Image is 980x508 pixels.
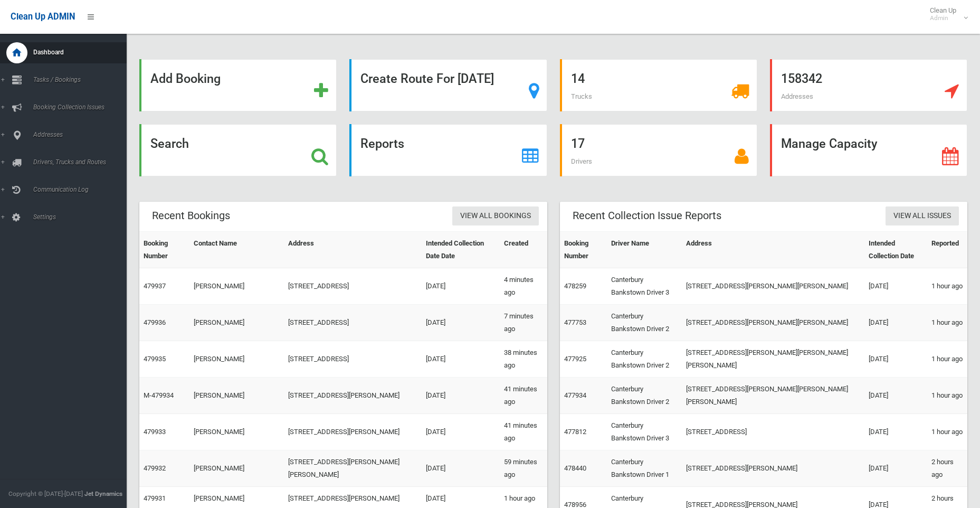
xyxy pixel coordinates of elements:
td: [STREET_ADDRESS][PERSON_NAME][PERSON_NAME] [682,268,864,305]
td: [STREET_ADDRESS][PERSON_NAME] [284,414,422,450]
a: 479931 [144,494,166,502]
a: 14 Trucks [560,59,757,111]
strong: 158342 [781,71,822,86]
span: Clean Up [925,6,967,22]
td: [DATE] [864,268,927,305]
td: [DATE] [864,378,927,414]
td: [DATE] [864,341,927,378]
td: [DATE] [864,450,927,487]
td: 59 minutes ago [500,450,547,487]
td: 2 hours ago [927,450,967,487]
td: [DATE] [864,414,927,450]
td: [PERSON_NAME] [189,450,284,487]
header: Recent Bookings [139,205,243,226]
td: [DATE] [422,268,500,305]
td: [STREET_ADDRESS] [682,414,864,450]
span: Addresses [781,92,813,100]
th: Intended Collection Date [864,232,927,268]
a: 479937 [144,282,166,290]
a: 17 Drivers [560,124,757,176]
td: [STREET_ADDRESS] [284,305,422,341]
strong: Jet Dynamics [84,490,122,497]
td: 41 minutes ago [500,414,547,450]
a: M-479934 [144,391,174,399]
td: [STREET_ADDRESS][PERSON_NAME][PERSON_NAME] [682,305,864,341]
td: [PERSON_NAME] [189,378,284,414]
a: View All Bookings [452,206,539,226]
th: Booking Number [139,232,189,268]
a: 479936 [144,318,166,326]
th: Address [682,232,864,268]
td: [DATE] [422,414,500,450]
strong: Manage Capacity [781,136,877,151]
a: Add Booking [139,59,337,111]
td: [STREET_ADDRESS][PERSON_NAME][PERSON_NAME][PERSON_NAME] [682,378,864,414]
strong: Add Booking [150,71,221,86]
td: [DATE] [422,341,500,378]
td: 41 minutes ago [500,378,547,414]
a: 478440 [564,464,586,472]
th: Contact Name [189,232,284,268]
td: Canterbury Bankstown Driver 3 [607,268,682,305]
th: Intended Collection Date Date [422,232,500,268]
td: [DATE] [422,378,500,414]
a: Reports [349,124,547,176]
th: Address [284,232,422,268]
strong: Reports [360,136,404,151]
td: [PERSON_NAME] [189,414,284,450]
strong: 14 [571,71,585,86]
td: [STREET_ADDRESS][PERSON_NAME] [682,450,864,487]
th: Reported [927,232,967,268]
td: [STREET_ADDRESS] [284,268,422,305]
a: 477925 [564,355,586,363]
td: Canterbury Bankstown Driver 2 [607,341,682,378]
th: Created [500,232,547,268]
td: Canterbury Bankstown Driver 2 [607,378,682,414]
a: 477753 [564,318,586,326]
span: Drivers, Trucks and Routes [30,158,135,166]
a: 479932 [144,464,166,472]
span: Copyright © [DATE]-[DATE] [8,490,83,497]
a: 479933 [144,428,166,436]
td: 4 minutes ago [500,268,547,305]
td: Canterbury Bankstown Driver 2 [607,305,682,341]
span: Settings [30,213,135,221]
td: [DATE] [864,305,927,341]
span: Communication Log [30,186,135,193]
a: Search [139,124,337,176]
td: [STREET_ADDRESS][PERSON_NAME][PERSON_NAME][PERSON_NAME] [682,341,864,378]
td: 7 minutes ago [500,305,547,341]
td: [PERSON_NAME] [189,305,284,341]
a: 158342 Addresses [770,59,967,111]
td: 1 hour ago [927,268,967,305]
a: Create Route For [DATE] [349,59,547,111]
span: Clean Up ADMIN [11,12,75,22]
th: Booking Number [560,232,607,268]
td: [STREET_ADDRESS][PERSON_NAME] [284,378,422,414]
td: 38 minutes ago [500,341,547,378]
td: Canterbury Bankstown Driver 3 [607,414,682,450]
a: 477934 [564,391,586,399]
td: [DATE] [422,305,500,341]
span: Booking Collection Issues [30,104,135,111]
td: 1 hour ago [927,378,967,414]
td: [STREET_ADDRESS] [284,341,422,378]
span: Trucks [571,92,592,100]
td: [STREET_ADDRESS][PERSON_NAME][PERSON_NAME] [284,450,422,487]
a: 478259 [564,282,586,290]
th: Driver Name [607,232,682,268]
td: [DATE] [422,450,500,487]
span: Dashboard [30,49,135,56]
small: Admin [930,14,956,22]
header: Recent Collection Issue Reports [560,205,734,226]
td: [PERSON_NAME] [189,341,284,378]
td: [PERSON_NAME] [189,268,284,305]
a: Manage Capacity [770,124,967,176]
span: Tasks / Bookings [30,76,135,83]
a: 477812 [564,428,586,436]
span: Drivers [571,157,592,165]
td: 1 hour ago [927,341,967,378]
span: Addresses [30,131,135,138]
a: View All Issues [886,206,959,226]
strong: Search [150,136,189,151]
